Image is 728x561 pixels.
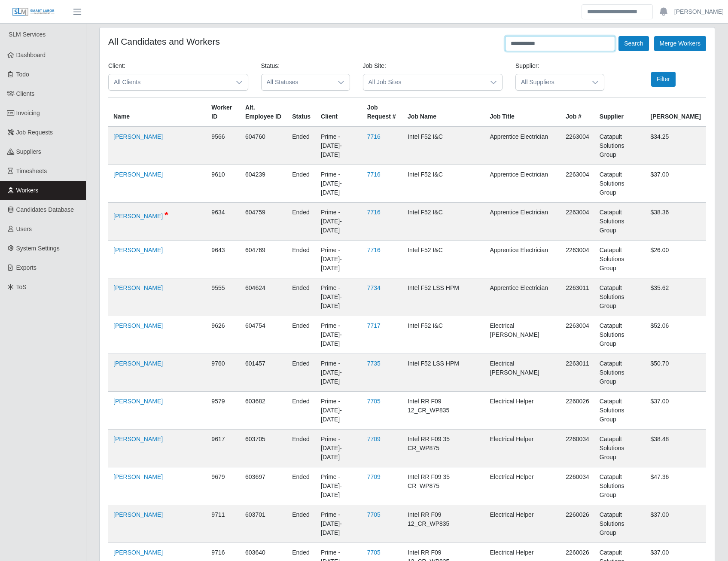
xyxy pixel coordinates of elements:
[287,278,316,316] td: ended
[287,98,316,127] th: Status
[515,61,539,70] label: Supplier:
[402,98,485,127] th: Job Name
[363,61,386,70] label: Job Site:
[113,436,163,442] a: [PERSON_NAME]
[206,165,240,203] td: 9610
[402,241,485,278] td: Intel F52 I&C
[367,360,381,367] a: 7735
[240,430,287,467] td: 603705
[594,165,646,203] td: Catapult Solutions Group
[367,247,381,253] a: 7716
[206,467,240,505] td: 9679
[645,127,706,165] td: $34.25
[367,473,381,480] a: 7709
[206,354,240,392] td: 9760
[402,127,485,165] td: Intel F52 I&C
[316,127,362,165] td: Prime - [DATE]-[DATE]
[108,61,125,70] label: Client:
[645,316,706,354] td: $52.06
[287,354,316,392] td: ended
[16,71,29,78] span: Todo
[674,7,724,16] a: [PERSON_NAME]
[316,165,362,203] td: Prime - [DATE]-[DATE]
[402,203,485,241] td: Intel F52 I&C
[645,278,706,316] td: $35.62
[485,165,561,203] td: Apprentice Electrician
[560,316,594,354] td: 2263004
[367,209,381,216] a: 7716
[113,171,163,178] a: [PERSON_NAME]
[240,354,287,392] td: 601457
[206,505,240,543] td: 9711
[367,322,381,329] a: 7717
[316,278,362,316] td: Prime - [DATE]-[DATE]
[594,203,646,241] td: Catapult Solutions Group
[113,284,163,291] a: [PERSON_NAME]
[485,316,561,354] td: Electrical [PERSON_NAME]
[16,206,74,213] span: Candidates Database
[16,226,32,232] span: Users
[594,278,646,316] td: Catapult Solutions Group
[645,467,706,505] td: $47.36
[9,31,46,38] span: SLM Services
[645,354,706,392] td: $50.70
[287,505,316,543] td: ended
[485,241,561,278] td: Apprentice Electrician
[402,505,485,543] td: Intel RR F09 12_CR_WP835
[316,98,362,127] th: Client
[645,241,706,278] td: $26.00
[262,74,332,90] span: All Statuses
[560,467,594,505] td: 2260034
[560,430,594,467] td: 2260034
[113,322,163,329] a: [PERSON_NAME]
[316,354,362,392] td: Prime - [DATE]-[DATE]
[367,398,381,405] a: 7705
[560,203,594,241] td: 2263004
[560,165,594,203] td: 2263004
[113,213,163,220] a: [PERSON_NAME]
[645,505,706,543] td: $37.00
[367,549,381,556] a: 7705
[240,278,287,316] td: 604624
[16,187,39,194] span: Workers
[287,430,316,467] td: ended
[645,392,706,430] td: $37.00
[287,467,316,505] td: ended
[560,127,594,165] td: 2263004
[113,511,163,518] a: [PERSON_NAME]
[240,241,287,278] td: 604769
[113,360,163,367] a: [PERSON_NAME]
[402,354,485,392] td: Intel F52 LSS HPM
[109,74,231,90] span: All Clients
[367,284,381,291] a: 7734
[287,127,316,165] td: ended
[560,98,594,127] th: Job #
[560,505,594,543] td: 2260026
[206,98,240,127] th: Worker ID
[485,98,561,127] th: Job Title
[206,241,240,278] td: 9643
[240,505,287,543] td: 603701
[287,241,316,278] td: ended
[485,430,561,467] td: Electrical Helper
[16,148,41,155] span: Suppliers
[516,74,587,90] span: All Suppliers
[485,467,561,505] td: Electrical Helper
[16,90,35,97] span: Clients
[560,241,594,278] td: 2263004
[316,430,362,467] td: Prime - [DATE]-[DATE]
[206,127,240,165] td: 9566
[108,36,220,47] h4: All Candidates and Workers
[594,241,646,278] td: Catapult Solutions Group
[560,392,594,430] td: 2260026
[316,203,362,241] td: Prime - [DATE]-[DATE]
[206,278,240,316] td: 9555
[287,392,316,430] td: ended
[594,467,646,505] td: Catapult Solutions Group
[16,264,37,271] span: Exports
[113,473,163,480] a: [PERSON_NAME]
[402,430,485,467] td: Intel RR F09 35 CR_WP875
[645,165,706,203] td: $37.00
[485,203,561,241] td: Apprentice Electrician
[485,392,561,430] td: Electrical Helper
